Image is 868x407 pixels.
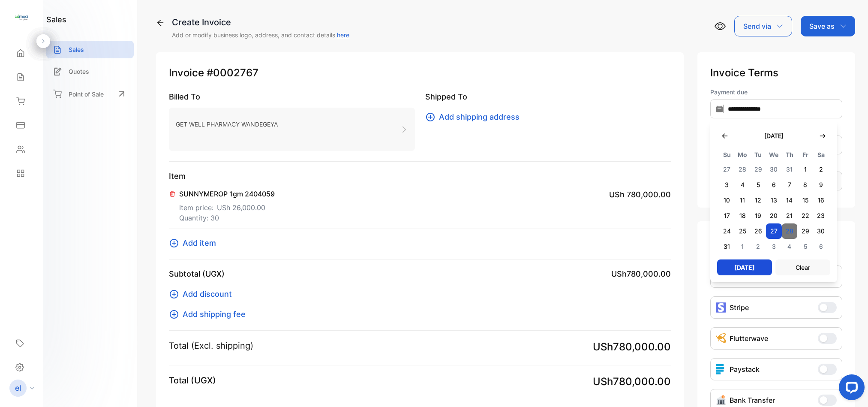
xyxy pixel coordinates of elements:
[782,177,798,193] span: 7
[207,65,258,81] span: #0002767
[735,162,751,177] span: 28
[813,150,829,160] span: Sa
[169,339,253,352] p: Total (Excl. shipping)
[751,162,766,177] span: 29
[813,239,829,254] span: 6
[719,193,735,208] span: 10
[813,193,829,208] span: 16
[730,395,775,405] p: Bank Transfer
[719,223,735,239] span: 24
[183,237,216,249] span: Add item
[46,63,134,80] a: Quotes
[813,177,829,193] span: 9
[15,11,28,24] img: logo
[179,189,275,199] p: SUNNYMEROP 1gm 2404059
[735,223,751,239] span: 25
[179,213,275,223] p: Quantity: 30
[766,208,782,223] span: 20
[734,16,792,36] button: Send via
[169,374,216,387] p: Total (UGX)
[766,239,782,254] span: 3
[775,259,830,275] button: Clear
[425,111,525,123] button: Add shipping address
[179,199,275,213] p: Item price:
[169,288,237,300] button: Add discount
[751,208,766,223] span: 19
[46,84,134,103] a: Point of Sale
[730,302,749,313] p: Stripe
[593,374,671,389] span: USh780,000.00
[169,91,415,103] p: Billed To
[716,395,726,405] img: Icon
[609,189,671,200] span: USh 780,000.00
[797,223,813,239] span: 29
[169,268,225,280] p: Subtotal (UGX)
[782,239,798,254] span: 4
[611,268,671,280] span: USh780,000.00
[751,223,766,239] span: 26
[797,162,813,177] span: 1
[735,150,751,160] span: Mo
[735,239,751,254] span: 1
[782,162,798,177] span: 31
[337,31,349,39] a: here
[751,239,766,254] span: 2
[766,193,782,208] span: 13
[183,308,246,320] span: Add shipping fee
[797,193,813,208] span: 15
[172,16,349,29] div: Create Invoice
[719,150,735,160] span: Su
[751,150,766,160] span: Tu
[832,371,868,407] iframe: LiveChat chat widget
[169,237,221,249] button: Add item
[46,14,66,25] h1: sales
[425,91,671,103] p: Shipped To
[710,87,842,96] label: Payment due
[730,333,768,344] p: Flutterwave
[801,16,855,36] button: Save as
[169,308,251,320] button: Add shipping fee
[69,90,104,99] p: Point of Sale
[719,239,735,254] span: 31
[743,21,771,31] p: Send via
[46,41,134,58] a: Sales
[719,177,735,193] span: 3
[730,364,760,374] p: Paystack
[719,162,735,177] span: 27
[766,150,782,160] span: We
[183,288,232,300] span: Add discount
[172,30,349,39] p: Add or modify business logo, address, and contact details
[710,65,842,81] p: Invoice Terms
[69,67,89,76] p: Quotes
[735,208,751,223] span: 18
[751,193,766,208] span: 12
[782,150,798,160] span: Th
[766,177,782,193] span: 6
[169,65,671,81] p: Invoice
[69,45,84,54] p: Sales
[217,202,265,213] span: USh 26,000.00
[813,162,829,177] span: 2
[797,208,813,223] span: 22
[716,302,726,313] img: icon
[735,193,751,208] span: 11
[716,333,726,344] img: Icon
[782,223,798,239] span: 28
[735,177,751,193] span: 4
[719,208,735,223] span: 17
[766,162,782,177] span: 30
[756,127,792,145] button: [DATE]
[797,177,813,193] span: 8
[15,383,21,394] p: el
[782,193,798,208] span: 14
[766,223,782,239] span: 27
[593,339,671,355] span: USh780,000.00
[716,364,726,374] img: icon
[717,259,772,275] button: [DATE]
[797,150,813,160] span: Fr
[797,239,813,254] span: 5
[813,223,829,239] span: 30
[439,111,520,123] span: Add shipping address
[169,170,671,182] p: Item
